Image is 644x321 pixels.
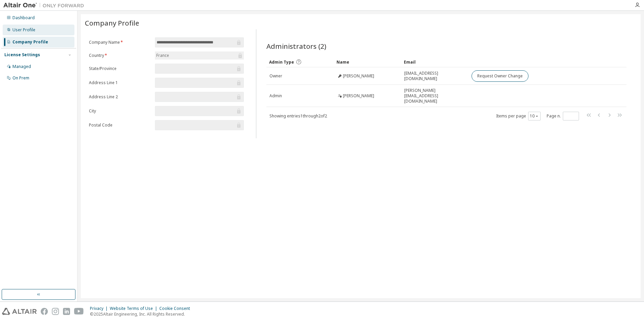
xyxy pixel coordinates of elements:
div: France [155,51,244,60]
label: Postal Code [89,122,151,128]
span: Admin Type [269,59,294,65]
button: Request Owner Change [472,70,528,82]
p: © 2025 Altair Engineering, Inc. All Rights Reserved. [90,311,194,317]
div: Cookie Consent [159,306,194,311]
label: City [89,108,151,114]
div: Dashboard [12,15,35,21]
span: Page n. [547,112,579,120]
span: Admin [269,93,282,99]
span: Administrators (2) [266,41,326,51]
span: [PERSON_NAME] [343,73,374,79]
div: Name [336,57,398,67]
div: Email [404,57,466,67]
span: [EMAIL_ADDRESS][DOMAIN_NAME] [404,71,465,81]
img: linkedin.svg [63,308,70,315]
img: Altair One [3,2,88,9]
img: youtube.svg [74,308,84,315]
div: Company Profile [12,39,48,45]
label: Address Line 1 [89,80,151,85]
div: On Prem [12,75,29,81]
button: 10 [530,113,539,119]
div: User Profile [12,27,35,33]
label: Company Name [89,40,151,45]
span: Showing entries 1 through 2 of 2 [269,113,327,119]
div: Privacy [90,306,110,311]
span: [PERSON_NAME] [343,93,374,99]
div: Website Terms of Use [110,306,159,311]
label: State/Province [89,66,151,71]
img: facebook.svg [41,308,48,315]
label: Address Line 2 [89,94,151,100]
div: License Settings [4,52,40,58]
span: Owner [269,73,282,79]
span: Items per page [496,112,541,120]
label: Country [89,53,151,58]
div: Managed [12,64,31,69]
div: France [155,52,170,59]
img: instagram.svg [52,308,59,315]
span: [PERSON_NAME][EMAIL_ADDRESS][DOMAIN_NAME] [404,88,465,104]
img: altair_logo.svg [2,308,37,315]
span: Company Profile [85,18,139,28]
